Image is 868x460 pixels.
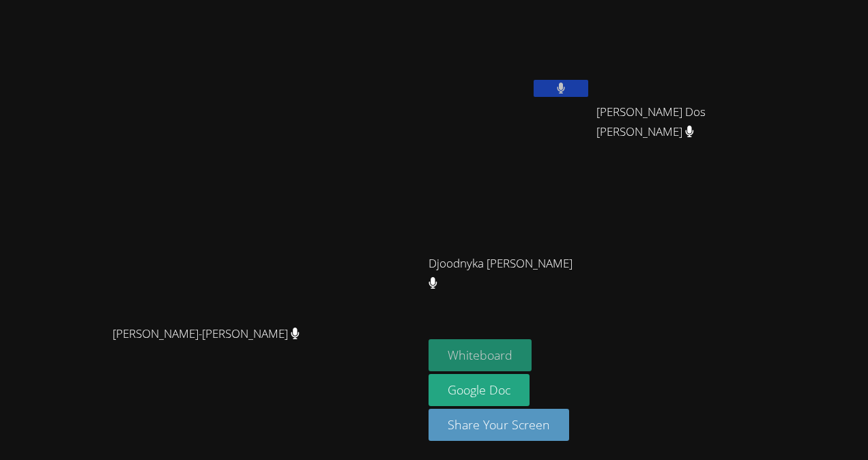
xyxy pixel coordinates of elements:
span: Djoodnyka [PERSON_NAME] [429,254,580,293]
button: Share Your Screen [429,409,569,441]
span: [PERSON_NAME]-[PERSON_NAME] [113,324,300,344]
button: Whiteboard [429,339,532,371]
a: Google Doc [429,374,530,406]
span: [PERSON_NAME] Dos [PERSON_NAME] [596,102,748,142]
